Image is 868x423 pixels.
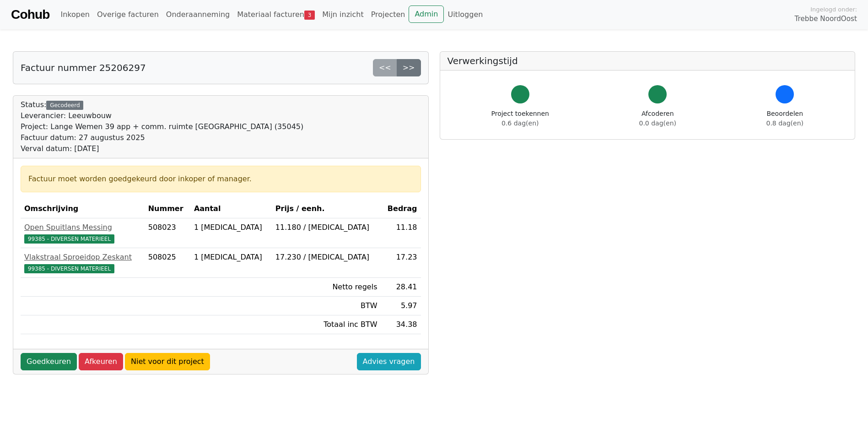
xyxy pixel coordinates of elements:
th: Prijs / eenh. [272,200,381,218]
div: Leverancier: Leeuwbouw [21,110,303,121]
h5: Factuur nummer 25206297 [21,62,146,73]
a: Onderaanneming [162,5,233,24]
div: Gecodeerd [46,101,83,110]
td: 508025 [145,248,190,278]
a: Vlakstraal Sproeidop Zeskant99385 - DIVERSEN MATERIEEL [24,252,141,274]
div: Afcoderen [639,109,676,128]
a: Mijn inzicht [318,5,367,24]
span: 99385 - DIVERSEN MATERIEEL [24,234,114,244]
a: Advies vragen [357,353,421,370]
a: Projecten [367,5,409,24]
span: 0.6 dag(en) [501,119,539,127]
div: Verval datum: [DATE] [21,143,303,154]
th: Nummer [145,200,190,218]
div: Vlakstraal Sproeidop Zeskant [24,252,141,263]
div: Open Spuitlans Messing [24,222,141,233]
th: Omschrijving [21,200,145,218]
td: 34.38 [381,315,421,334]
span: 0.0 dag(en) [639,119,676,127]
th: Aantal [190,200,272,218]
div: Factuur datum: 27 augustus 2025 [21,132,303,143]
h5: Verwerkingstijd [447,55,848,66]
a: Open Spuitlans Messing99385 - DIVERSEN MATERIEEL [24,222,141,244]
td: Totaal inc BTW [272,315,381,334]
div: Beoordelen [766,109,803,128]
div: 11.180 / [MEDICAL_DATA] [275,222,377,233]
div: 17.230 / [MEDICAL_DATA] [275,252,377,263]
a: Inkopen [57,5,93,24]
td: BTW [272,297,381,315]
td: 508023 [145,218,190,248]
td: Netto regels [272,278,381,297]
td: 5.97 [381,297,421,315]
a: Afkeuren [79,353,123,370]
span: 99385 - DIVERSEN MATERIEEL [24,264,114,273]
div: Status: [21,99,303,154]
span: Ingelogd onder: [810,5,857,14]
td: 17.23 [381,248,421,278]
div: Project toekennen [491,109,549,128]
div: Project: Lange Wemen 39 app + comm. ruimte [GEOGRAPHIC_DATA] (35045) [21,121,303,132]
div: 1 [MEDICAL_DATA] [194,252,268,263]
span: 3 [304,11,315,20]
a: Niet voor dit project [125,353,210,370]
a: Overige facturen [93,5,162,24]
span: 0.8 dag(en) [766,119,803,127]
td: 28.41 [381,278,421,297]
div: 1 [MEDICAL_DATA] [194,222,268,233]
span: Trebbe NoordOost [795,14,857,24]
a: Uitloggen [444,5,486,24]
a: Materiaal facturen3 [233,5,318,24]
a: >> [397,59,421,76]
th: Bedrag [381,200,421,218]
div: Factuur moet worden goedgekeurd door inkoper of manager. [28,174,413,184]
td: 11.18 [381,218,421,248]
a: Cohub [11,4,49,26]
a: Admin [409,5,444,23]
a: Goedkeuren [21,353,77,370]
